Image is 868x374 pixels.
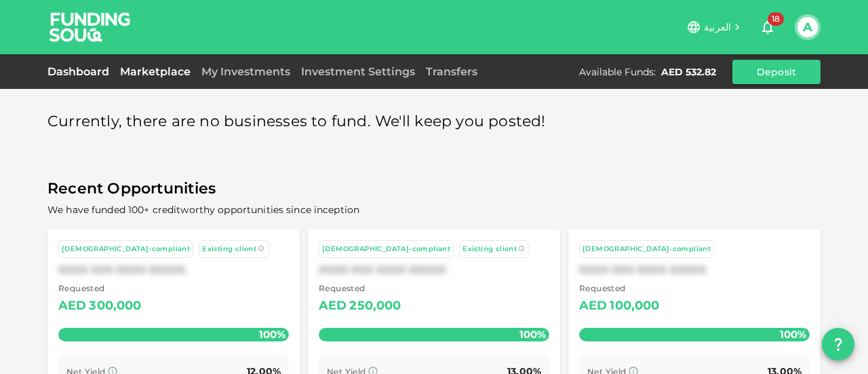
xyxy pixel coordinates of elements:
span: Requested [58,282,142,295]
div: XXXX XXX XXXX XXXXX [319,263,549,276]
div: 100,000 [610,295,659,317]
span: Existing client [462,244,517,253]
a: Dashboard [47,65,115,78]
span: Existing client [202,244,256,253]
div: [DEMOGRAPHIC_DATA]-compliant [322,244,450,255]
button: question [822,328,854,360]
div: [DEMOGRAPHIC_DATA]-compliant [583,244,711,255]
button: Deposit [732,60,821,84]
a: Transfers [420,65,483,78]
div: AED [579,295,607,317]
span: 18 [768,12,784,26]
a: Marketplace [115,65,196,78]
span: Currently, there are no businesses to fund. We'll keep you posted! [47,109,546,135]
span: We have funded 100+ creditworthy opportunities since inception [47,204,359,216]
span: Recent Opportunities [47,176,821,202]
div: XXXX XXX XXXX XXXXX [58,263,289,276]
button: A [797,17,818,37]
span: 100% [516,324,549,344]
button: 18 [754,14,781,41]
div: 300,000 [89,295,141,317]
div: AED 532.82 [661,65,716,79]
div: 250,000 [349,295,401,317]
div: XXXX XXX XXXX XXXXX [579,263,810,276]
div: [DEMOGRAPHIC_DATA]-compliant [62,244,190,255]
div: AED [58,295,86,317]
span: 100% [776,324,810,344]
a: Investment Settings [296,65,420,78]
span: العربية [704,21,731,33]
a: My Investments [196,65,296,78]
div: Available Funds : [579,65,656,79]
div: AED [319,295,347,317]
span: Requested [319,282,401,295]
span: 100% [256,324,289,344]
span: Requested [579,282,660,295]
